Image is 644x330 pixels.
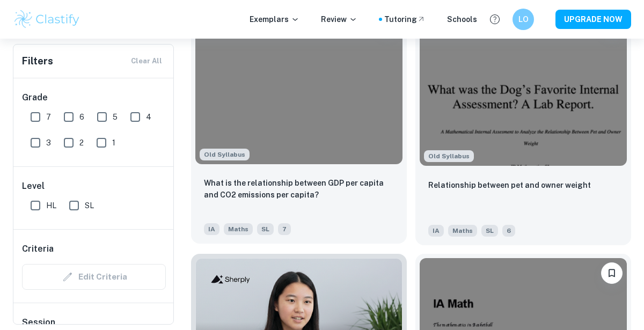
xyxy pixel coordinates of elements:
span: Old Syllabus [424,150,474,162]
h6: Grade [22,91,166,104]
a: Although this IA is written for the old math syllabus (last exam in November 2020), the current I... [191,6,407,245]
span: HL [46,200,56,211]
p: What is the relationship between GDP per capita and CO2 emissions per capita? [204,177,394,201]
h6: Criteria [22,243,54,255]
a: Although this IA is written for the old math syllabus (last exam in November 2020), the current I... [415,6,631,245]
div: Although this IA is written for the old math syllabus (last exam in November 2020), the current I... [200,149,250,160]
span: 7 [46,111,51,123]
span: 4 [146,111,151,123]
span: IA [428,225,444,237]
span: Maths [224,223,253,235]
span: SL [257,223,274,235]
span: 2 [79,137,84,149]
span: Maths [448,225,477,237]
span: SL [85,200,94,211]
div: Criteria filters are unavailable when searching by topic [22,264,166,290]
p: Exemplars [250,13,299,25]
button: Help and Feedback [486,10,504,28]
a: Schools [447,13,477,25]
a: Tutoring [384,13,426,25]
button: Bookmark [601,262,623,284]
h6: LO [517,13,530,25]
span: 1 [112,137,115,149]
p: Review [321,13,357,25]
img: Maths IA example thumbnail: Relationship between pet and owner weigh [420,10,627,166]
span: 6 [502,225,515,237]
span: IA [204,223,219,235]
button: UPGRADE NOW [555,10,631,29]
span: 6 [79,111,84,123]
span: 3 [46,137,51,149]
span: 5 [113,111,118,123]
span: SL [481,225,498,237]
img: Maths IA example thumbnail: What is the relationship between GDP per [195,9,402,164]
p: Relationship between pet and owner weight [428,179,591,191]
h6: Filters [22,54,53,69]
button: LO [513,9,534,30]
h6: Level [22,180,166,193]
img: Clastify logo [13,9,81,30]
div: Although this IA is written for the old math syllabus (last exam in November 2020), the current I... [424,150,474,162]
span: Old Syllabus [200,149,250,160]
span: 7 [278,223,291,235]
